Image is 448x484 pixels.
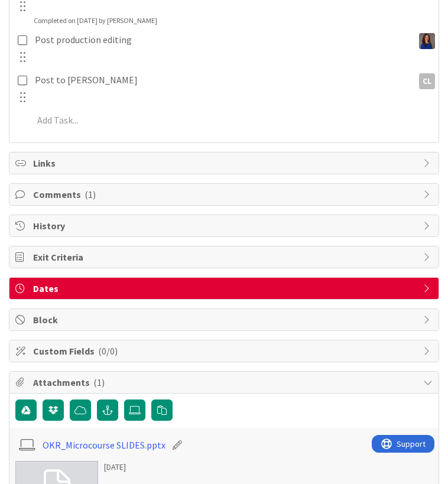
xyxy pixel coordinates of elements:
div: CL [419,73,435,89]
span: ( 1 ) [85,189,96,200]
span: Links [33,156,417,170]
p: Post production editing [35,33,408,47]
span: Attachments [33,375,417,389]
a: OKR_Microcourse SLIDES.pptx [43,438,165,452]
p: Post to [PERSON_NAME] [35,73,408,87]
span: Exit Criteria [33,250,417,264]
span: Comments [33,187,417,202]
span: ( 1 ) [93,376,105,388]
span: Support [25,2,54,16]
img: SL [419,33,435,49]
span: ( 0/0 ) [98,345,118,357]
span: Custom Fields [33,344,417,358]
div: Completed on [DATE] by [PERSON_NAME] [34,15,157,26]
span: Dates [33,281,417,295]
span: History [33,219,417,233]
span: Block [33,313,417,327]
div: [DATE] [104,461,138,473]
